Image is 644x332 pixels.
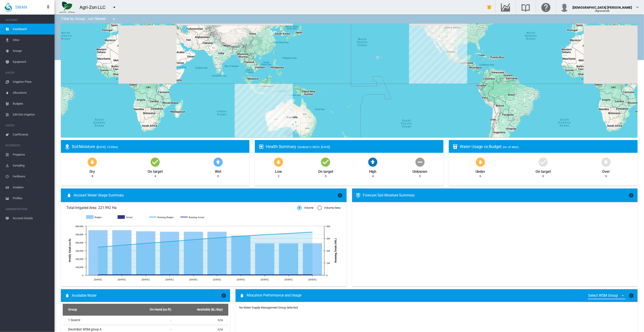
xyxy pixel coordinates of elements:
g: Budget 23 Sept 389,572.26 [303,243,322,275]
button: icon-menu-down [109,15,118,24]
span: ([DATE], 15 Sites) [96,145,118,149]
span: ADMINISTRATION [5,206,51,213]
circle: Running Actual 29 Jul 3.5 [121,274,123,276]
div: Unknown [413,167,427,174]
md-icon: icon-checkbox-marked-circle [538,156,549,167]
tspan: [DATE] [213,278,221,281]
circle: Running Budget 5 Aug 259.5 [145,242,147,244]
span: SWAN [15,4,27,10]
circle: Running Actual 16 Sept 3.5 [288,274,289,276]
tspan: [DATE] [118,278,126,281]
span: NUTRIENTS [5,142,51,149]
div: Agri-Zon LLC [80,4,109,10]
span: Coefficients [13,129,51,140]
md-icon: icon-water [65,293,70,298]
tspan: 0 [326,274,328,277]
tspan: Weekly Totals (cu ft) [68,239,71,262]
circle: Running Budget 19 Aug 289.58 [192,239,194,241]
div: - [120,327,171,332]
g: Running Actual [181,215,207,219]
div: Soil Moisture [72,144,246,149]
img: 7FicoSLW9yRjj7F2+0uvjPufP+ga39vogPu+G1+wvBtcm3fNv859aGr42DJ5pXiEAAAAAAAAAAAAAAAAAAAAAAAAAAAAAAAAA... [59,2,75,13]
tspan: Running Totals (ML) [334,238,337,263]
div: 5 [325,174,326,178]
div: n/a [175,318,223,322]
tspan: 100 [326,262,330,264]
g: Budget 26 Aug 531,228.07 [207,232,226,275]
span: Dashboard [13,24,51,35]
span: Sites [13,35,51,45]
g: Budget [86,215,113,219]
md-icon: icon-water [66,193,72,198]
span: Account Details [13,213,51,224]
tspan: 400 [326,225,330,228]
g: Budget 2 Sept 484,009.46 [231,236,250,275]
div: 3 [217,174,219,178]
md-icon: icon-arrow-down-bold-circle [87,156,98,167]
tspan: 100,000 [75,266,84,269]
span: Budgets [13,98,51,109]
tspan: [DATE] [285,278,293,281]
tspan: 200,000 [75,258,84,260]
span: Analytes [13,182,51,193]
th: Available (kL/day) [173,304,228,316]
md-icon: Search the knowledge base [520,5,531,10]
md-icon: icon-arrow-down-bold-circle [475,156,486,167]
md-icon: icon-menu-down [111,16,117,22]
tspan: 0 [82,274,84,277]
div: Forecast Soil Moisture Summary [363,193,629,198]
circle: Running Budget 26 Aug 304.63 [216,237,218,239]
md-icon: icon-map-marker-radius [65,144,70,149]
tspan: [DATE] [261,278,269,281]
span: Equipment [13,56,51,67]
tspan: 300 [326,237,330,240]
span: Edit Site Irrigation [13,109,51,120]
md-select: {{'ALLOCATION.SELECT_GROUP' | i18next}} [588,292,626,299]
circle: Running Budget 29 Jul 244.29 [121,244,123,246]
tspan: 300,000 [75,249,84,252]
circle: Running Actual 9 Sept 3.5 [264,274,266,276]
div: 3 [419,174,421,178]
span: CROPS [5,122,51,129]
div: No Water Supply Management Group Selected [239,306,298,310]
md-icon: icon-information [338,193,343,198]
circle: Running Budget 2 Sept 318.33 [240,235,242,237]
md-radio-button: Volume [297,206,313,210]
tspan: [DATE] [237,278,245,281]
g: Actual [118,215,144,219]
md-icon: icon-information [629,193,634,198]
md-icon: icon-heart-box-outline [259,144,264,149]
button: icon-bell-ring [485,3,494,12]
div: - [120,318,171,322]
tspan: [DATE] [189,278,197,281]
md-icon: icon-arrow-up-bold-circle [367,156,378,167]
span: Allocation Performance and Usage [246,293,301,298]
md-icon: icon-checkbox-marked-circle [150,156,161,167]
md-icon: Click here for help [541,5,552,10]
div: 0 [605,174,607,178]
div: On target [536,167,551,174]
circle: Running Budget 23 Sept 351.43 [311,231,313,233]
div: Dry [90,167,95,174]
md-radio-button: Volume/Area [317,206,341,210]
circle: Running Actual 23 Sept 3.5 [311,274,313,276]
tspan: [DATE] [94,278,102,281]
md-icon: icon-chevron-down [635,5,640,10]
div: Under [476,167,485,174]
div: n/a [175,327,223,332]
span: Groups [13,45,51,56]
span: Irrigation Plans [13,76,51,87]
md-icon: icon-bell-ring [487,5,492,10]
img: SWAN-Landscape-Logo-Colour-drop.png [5,3,12,12]
md-icon: icon-arrow-down-bold-circle [273,156,284,167]
md-icon: icon-arrow-up-bold-circle [213,156,224,167]
md-icon: icon-menu-down [112,5,117,10]
span: Available Water [72,293,97,298]
g: Budget 12 Aug 531,228.07 [160,232,179,275]
md-icon: icon-arrow-up-bold-circle [601,156,612,167]
div: Low [275,167,282,174]
circle: Running Actual 19 Aug 3.5 [192,274,194,276]
div: 6 [480,174,481,178]
md-icon: icon-water [239,293,245,298]
div: Health Summary [266,144,440,149]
